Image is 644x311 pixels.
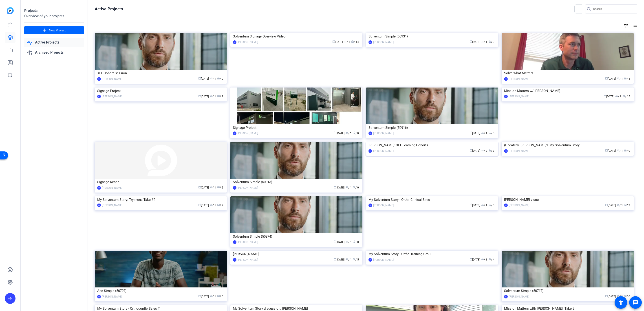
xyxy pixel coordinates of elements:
[353,240,355,243] span: radio
[368,40,372,44] div: AC
[488,258,491,261] span: radio
[481,131,484,134] span: group
[217,77,223,80] span: / 0
[617,77,623,80] span: / 1
[210,95,213,97] span: group
[488,204,491,206] span: radio
[504,88,631,94] div: Mission Matters w/ [PERSON_NAME]
[617,295,620,297] span: group
[210,77,216,80] span: / 1
[470,258,480,261] span: [DATE]
[238,240,258,244] div: [PERSON_NAME]
[334,258,344,261] span: [DATE]
[102,186,122,190] div: [PERSON_NAME]
[238,131,258,136] div: [PERSON_NAME]
[481,149,484,152] span: group
[346,258,348,261] span: group
[615,95,618,97] span: group
[210,204,213,206] span: group
[238,258,258,262] div: [PERSON_NAME]
[509,203,529,208] div: [PERSON_NAME]
[470,204,480,207] span: [DATE]
[624,295,630,298] span: / 0
[344,40,347,43] span: group
[504,149,508,153] div: FN
[604,95,606,97] span: calendar_today
[233,258,236,262] div: AC
[233,251,360,257] div: [PERSON_NAME]
[198,77,209,80] span: [DATE]
[368,33,496,40] div: Solventum Simple (50931)
[97,77,101,81] div: FN
[351,40,359,44] span: / 14
[198,204,209,207] span: [DATE]
[334,132,344,135] span: [DATE]
[632,23,637,28] mat-icon: list
[198,204,201,206] span: calendar_today
[605,204,616,207] span: [DATE]
[488,131,491,134] span: radio
[5,293,15,304] div: FN
[217,295,223,298] span: / 0
[198,77,201,80] span: calendar_today
[97,88,224,94] div: Signage Project
[481,204,487,207] span: / 1
[353,258,359,261] span: / 5
[210,95,216,98] span: / 1
[346,186,348,188] span: group
[198,295,201,297] span: calendar_today
[373,131,394,136] div: [PERSON_NAME]
[368,131,372,135] div: AC
[42,28,47,33] mat-icon: add
[509,294,529,299] div: [PERSON_NAME]
[605,204,608,206] span: calendar_today
[233,240,236,244] div: FN
[617,77,620,80] span: group
[615,95,621,98] span: / 1
[353,241,359,244] span: / 0
[334,186,337,188] span: calendar_today
[624,77,630,80] span: / 5
[24,8,84,13] div: Projects
[488,149,491,152] span: radio
[470,149,472,152] span: calendar_today
[368,149,372,153] div: LH
[617,149,620,152] span: group
[623,23,629,28] mat-icon: tune
[346,258,352,261] span: / 1
[353,258,355,261] span: radio
[593,6,634,12] input: Search
[470,40,472,43] span: calendar_today
[509,94,529,99] div: [PERSON_NAME]
[210,186,213,188] span: group
[97,196,224,203] div: My Solventum Story: Tryphena Take #2
[373,203,394,208] div: [PERSON_NAME]
[346,240,348,243] span: group
[332,40,335,43] span: calendar_today
[509,77,529,81] div: [PERSON_NAME]
[622,95,625,97] span: radio
[470,131,472,134] span: calendar_today
[332,40,343,44] span: [DATE]
[618,300,624,305] mat-icon: accessibility
[605,149,608,152] span: calendar_today
[238,40,258,44] div: [PERSON_NAME]
[233,124,360,131] div: Signage Project
[633,300,638,305] mat-icon: message
[373,149,394,153] div: [PERSON_NAME]
[233,179,360,185] div: Solventum Simple (50913)
[97,70,224,77] div: XLT Cohort Session
[217,186,220,188] span: radio
[373,40,394,44] div: [PERSON_NAME]
[504,196,631,203] div: [PERSON_NAME] video
[351,40,354,43] span: radio
[233,233,360,240] div: Solventum Simple (50874)
[481,132,487,135] span: / 1
[102,203,122,208] div: [PERSON_NAME]
[217,204,223,207] span: / 2
[481,149,487,152] span: / 2
[504,77,508,81] div: AC
[624,295,627,297] span: radio
[198,95,201,97] span: calendar_today
[217,95,223,98] span: / 3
